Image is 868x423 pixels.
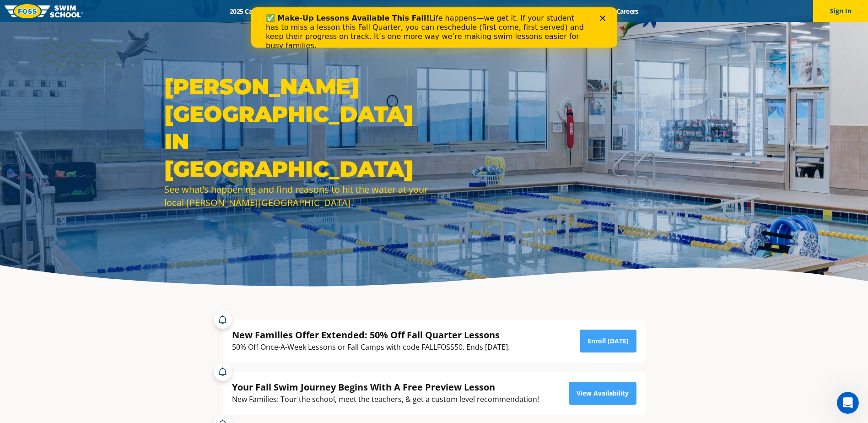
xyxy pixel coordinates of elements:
[579,7,608,16] a: Blog
[232,341,510,353] div: 50% Off Once-A-Week Lessons or Fall Camps with code FALLFOSS50. Ends [DATE].
[5,4,83,18] img: FOSS Swim School Logo
[164,183,430,209] div: See what’s happening and find reasons to hit the water at your local [PERSON_NAME][GEOGRAPHIC_DATA].
[837,392,859,414] iframe: Intercom live chat
[232,381,539,393] div: Your Fall Swim Journey Begins With A Free Preview Lesson
[580,330,636,352] a: Enroll [DATE]
[279,7,318,16] a: Schools
[251,7,617,48] iframe: Intercom live chat banner
[15,6,178,15] b: ✅ Make-Up Lessons Available This Fall!
[483,7,580,16] a: Swim Like [PERSON_NAME]
[569,382,636,405] a: View Availability
[15,6,337,43] div: Life happens—we get it. If your student has to miss a lesson this Fall Quarter, you can reschedul...
[608,7,646,16] a: Careers
[232,393,539,406] div: New Families: Tour the school, meet the teachers, & get a custom level recommendation!
[318,7,398,16] a: Swim Path® Program
[222,7,279,16] a: 2025 Calendar
[398,7,483,16] a: About [PERSON_NAME]
[349,8,358,14] div: Close
[232,329,510,341] div: New Families Offer Extended: 50% Off Fall Quarter Lessons
[164,73,430,183] h1: [PERSON_NAME][GEOGRAPHIC_DATA] in [GEOGRAPHIC_DATA]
